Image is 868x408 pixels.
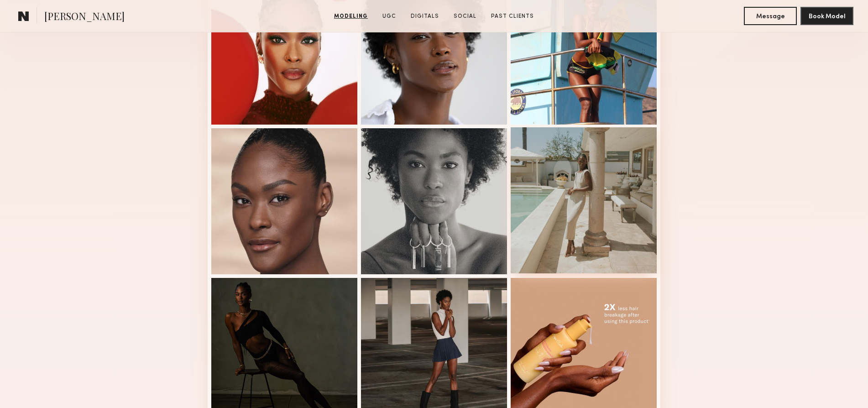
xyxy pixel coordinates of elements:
[407,12,443,21] a: Digitals
[744,7,797,25] button: Message
[450,12,480,21] a: Social
[379,12,400,21] a: UGC
[330,12,371,21] a: Modeling
[800,7,853,25] button: Book Model
[487,12,538,21] a: Past Clients
[44,9,125,25] span: [PERSON_NAME]
[800,12,853,20] a: Book Model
